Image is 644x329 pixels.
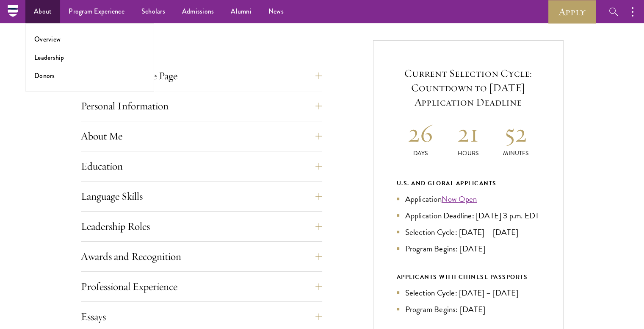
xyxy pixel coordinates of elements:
button: Professional Experience [81,276,322,297]
p: Minutes [492,149,540,158]
h2: 21 [444,117,492,149]
h5: Current Selection Cycle: Countdown to [DATE] Application Deadline [397,66,540,109]
li: Program Begins: [DATE] [397,303,540,315]
button: About Me [81,126,322,146]
h2: 52 [492,117,540,149]
div: APPLICANTS WITH CHINESE PASSPORTS [397,272,540,282]
li: Application Deadline: [DATE] 3 p.m. EDT [397,209,540,222]
button: Leadership Roles [81,216,322,237]
a: Overview [34,34,61,44]
li: Program Begins: [DATE] [397,243,540,255]
a: Leadership [34,53,64,62]
button: Personal Information [81,96,322,116]
a: Now Open [442,193,477,205]
div: U.S. and Global Applicants [397,178,540,189]
a: Donors [34,71,55,81]
button: Application Home Page [81,66,322,86]
li: Selection Cycle: [DATE] – [DATE] [397,226,540,238]
p: Days [397,149,445,158]
li: Selection Cycle: [DATE] – [DATE] [397,287,540,299]
h2: 26 [397,117,445,149]
button: Language Skills [81,186,322,206]
button: Essays [81,307,322,327]
p: Hours [444,149,492,158]
button: Education [81,156,322,176]
li: Application [397,193,540,205]
button: Awards and Recognition [81,246,322,267]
